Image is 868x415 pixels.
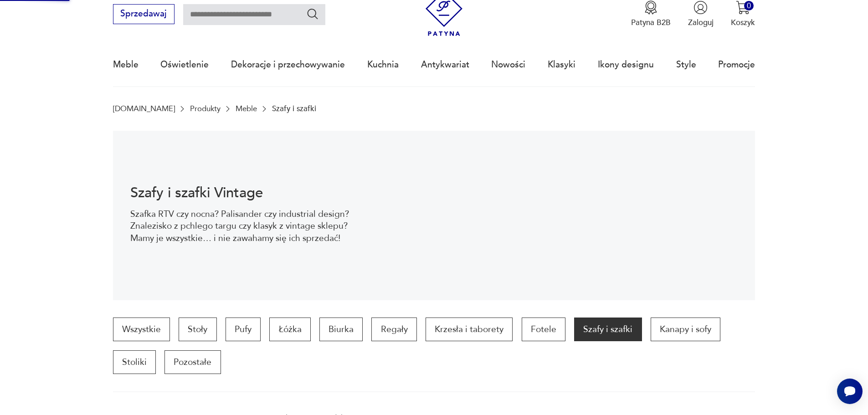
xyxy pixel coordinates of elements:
[837,379,863,404] iframe: Smartsupp widget button
[319,318,363,341] a: Biurka
[651,318,720,341] a: Kanapy i sofy
[226,318,261,341] a: Pufy
[231,44,345,86] a: Dekoracje i przechowywanie
[113,4,175,24] button: Sprzedawaj
[113,318,170,341] a: Wszystkie
[744,1,754,10] div: 0
[491,44,525,86] a: Nowości
[522,318,565,341] a: Fotele
[236,104,257,113] a: Meble
[130,186,352,200] h1: Szafy i szafki Vintage
[736,0,750,15] img: Ikona koszyka
[688,0,714,28] button: Zaloguj
[631,0,671,28] button: Patyna B2B
[367,44,399,86] a: Kuchnia
[113,11,175,18] a: Sprzedawaj
[426,318,513,341] a: Krzesła i taborety
[731,0,755,28] button: 0Koszyk
[306,7,319,20] button: Szukaj
[631,0,671,28] a: Ikona medaluPatyna B2B
[718,44,755,86] a: Promocje
[272,104,316,113] p: Szafy i szafki
[598,44,654,86] a: Ikony designu
[574,318,642,341] a: Szafy i szafki
[676,44,696,86] a: Style
[693,0,708,15] img: Ikonka użytkownika
[113,104,175,113] a: [DOMAIN_NAME]
[113,350,156,374] a: Stoliki
[631,17,671,28] p: Patyna B2B
[688,17,714,28] p: Zaloguj
[113,44,139,86] a: Meble
[179,318,216,341] a: Stoły
[548,44,575,86] a: Klasyki
[190,104,221,113] a: Produkty
[644,0,658,15] img: Ikona medalu
[421,44,469,86] a: Antykwariat
[269,318,310,341] a: Łóżka
[371,318,416,341] a: Regały
[130,208,352,244] p: Szafka RTV czy nocna? Palisander czy industrial design? Znalezisko z pchlego targu czy klasyk z v...
[164,350,221,374] a: Pozostałe
[731,17,755,28] p: Koszyk
[160,44,209,86] a: Oświetlenie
